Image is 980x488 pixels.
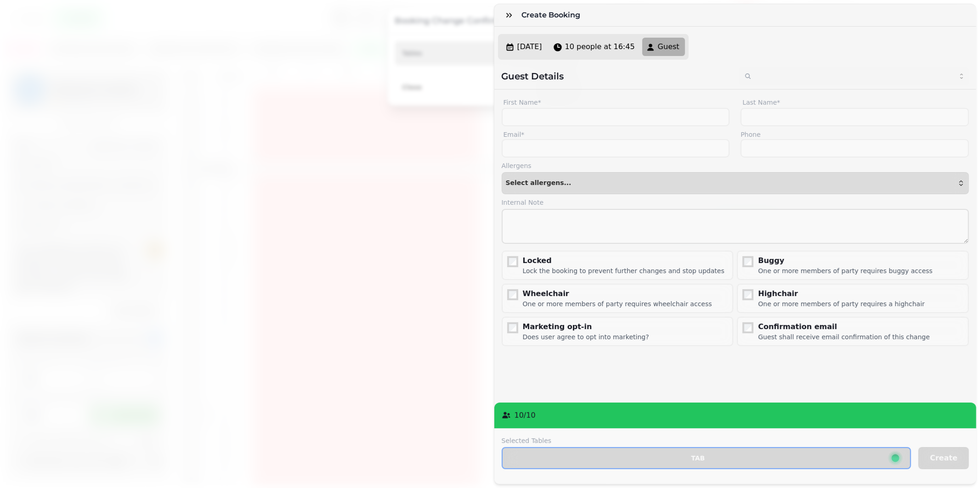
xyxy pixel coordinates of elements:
span: Guest [658,41,680,52]
div: Confirmation email [758,321,930,332]
div: One or more members of party requires wheelchair access [523,299,712,309]
label: Internal Note [502,198,969,207]
h2: Guest Details [502,70,732,83]
label: First Name* [502,97,730,108]
div: Marketing opt-in [523,321,649,332]
label: Email* [502,130,730,139]
h3: Create Booking [522,10,584,21]
span: Select allergens... [506,179,572,187]
button: Create [918,447,969,469]
div: One or more members of party requires buggy access [758,266,933,275]
span: Create [930,454,957,462]
label: Allergens [502,161,969,170]
div: Guest shall receive email confirmation of this change [758,332,930,342]
div: Highchair [758,288,925,299]
div: Lock the booking to prevent further changes and stop updates [523,266,725,275]
span: [DATE] [517,41,542,52]
div: Does user agree to opt into marketing? [523,332,649,342]
p: TAB [691,455,705,461]
div: Buggy [758,255,933,266]
div: Wheelchair [523,288,712,299]
label: Phone [741,130,969,139]
span: 10 people at 16:45 [565,41,635,52]
button: TAB [502,447,912,469]
p: 10 / 10 [515,410,536,421]
label: Selected Tables [502,436,912,445]
label: Last Name* [741,97,969,108]
button: Select allergens... [502,172,969,194]
div: One or more members of party requires a highchair [758,299,925,309]
div: Locked [523,255,725,266]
